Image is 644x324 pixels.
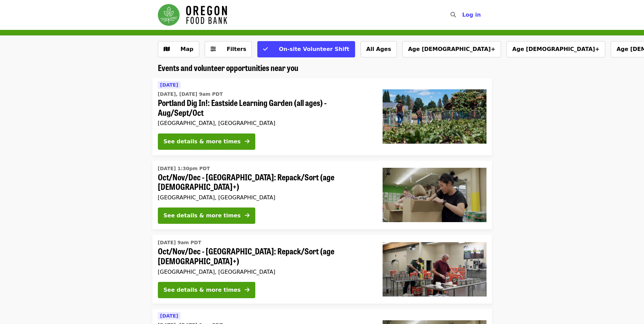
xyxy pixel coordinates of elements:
[245,212,250,219] i: arrow-right icon
[160,313,178,319] span: [DATE]
[227,46,246,52] span: Filters
[279,46,349,52] span: On-site Volunteer Shift
[158,91,223,98] time: [DATE], [DATE] 9am PDT
[158,4,227,26] img: Oregon Food Bank - Home
[245,287,250,293] i: arrow-right icon
[402,41,501,57] button: Age [DEMOGRAPHIC_DATA]+
[210,46,216,52] i: sliders-h icon
[158,269,372,275] div: [GEOGRAPHIC_DATA], [GEOGRAPHIC_DATA]
[164,138,241,146] div: See details & more times
[158,120,372,126] div: [GEOGRAPHIC_DATA], [GEOGRAPHIC_DATA]
[158,282,255,298] button: See details & more times
[164,46,170,52] i: map icon
[257,41,355,57] button: On-site Volunteer Shift
[181,46,194,52] span: Map
[158,194,372,201] div: [GEOGRAPHIC_DATA], [GEOGRAPHIC_DATA]
[507,41,605,57] button: Age [DEMOGRAPHIC_DATA]+
[457,8,486,22] button: Log in
[460,7,465,23] input: Search
[152,161,492,230] a: See details for "Oct/Nov/Dec - Portland: Repack/Sort (age 8+)"
[158,165,210,172] time: [DATE] 1:30pm PDT
[383,89,486,144] img: Portland Dig In!: Eastside Learning Garden (all ages) - Aug/Sept/Oct organized by Oregon Food Bank
[160,82,178,88] span: [DATE]
[158,133,255,150] button: See details & more times
[152,235,492,304] a: See details for "Oct/Nov/Dec - Portland: Repack/Sort (age 16+)"
[158,98,372,118] span: Portland Dig In!: Eastside Learning Garden (all ages) - Aug/Sept/Oct
[462,12,481,18] span: Log in
[164,286,241,294] div: See details & more times
[205,41,252,57] button: Filters (0 selected)
[152,78,492,155] a: See details for "Portland Dig In!: Eastside Learning Garden (all ages) - Aug/Sept/Oct"
[158,208,255,224] button: See details & more times
[158,239,201,246] time: [DATE] 9am PDT
[450,12,456,18] i: search icon
[361,41,397,57] button: All Ages
[158,172,372,192] span: Oct/Nov/Dec - [GEOGRAPHIC_DATA]: Repack/Sort (age [DEMOGRAPHIC_DATA]+)
[245,138,250,145] i: arrow-right icon
[383,242,486,296] img: Oct/Nov/Dec - Portland: Repack/Sort (age 16+) organized by Oregon Food Bank
[158,61,298,73] span: Events and volunteer opportunities near you
[158,41,199,57] button: Show map view
[383,168,486,222] img: Oct/Nov/Dec - Portland: Repack/Sort (age 8+) organized by Oregon Food Bank
[158,246,372,266] span: Oct/Nov/Dec - [GEOGRAPHIC_DATA]: Repack/Sort (age [DEMOGRAPHIC_DATA]+)
[263,46,268,52] i: check icon
[164,212,241,220] div: See details & more times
